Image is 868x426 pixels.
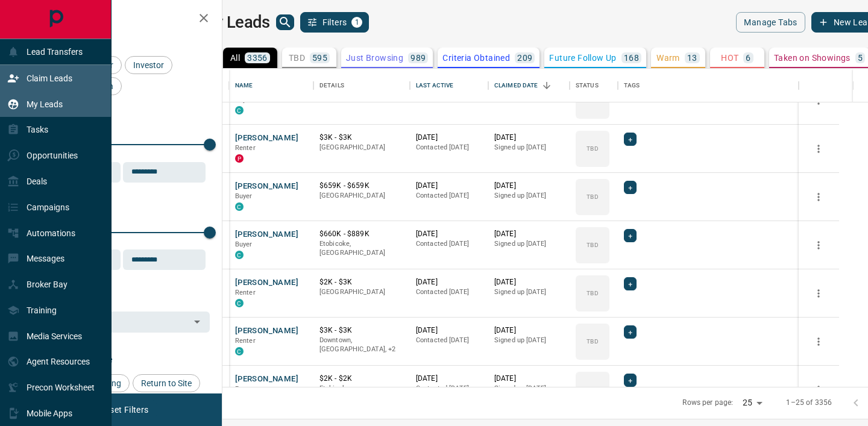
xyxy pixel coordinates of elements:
p: 6 [746,54,750,62]
p: 5 [858,54,863,62]
div: + [624,229,637,242]
span: Investor [129,60,168,70]
p: Signed up [DATE] [494,239,564,249]
p: Contacted [DATE] [416,191,482,201]
div: condos.ca [235,299,244,307]
div: + [624,133,637,146]
div: Last Active [410,69,488,102]
button: [PERSON_NAME] [235,374,298,385]
p: Contacted [DATE] [416,239,482,249]
div: Status [576,69,599,102]
span: 1 [353,18,361,27]
button: Sort [538,77,555,94]
p: 595 [312,54,327,62]
p: Future Follow Up [549,54,616,62]
p: Warm [656,54,680,62]
button: more [810,333,828,351]
div: + [624,181,637,194]
button: more [810,284,828,302]
button: more [810,381,828,399]
p: [DATE] [416,229,482,239]
p: Just Browsing [346,54,403,62]
p: TBD [587,385,598,394]
p: Etobicoke, [GEOGRAPHIC_DATA] [319,239,404,258]
button: more [810,188,828,206]
span: Buyer [235,240,253,248]
p: TBD [587,144,598,153]
p: 989 [410,54,426,62]
div: + [624,277,637,290]
p: 168 [624,54,639,62]
button: [PERSON_NAME] [235,325,298,337]
button: more [810,140,828,158]
p: Taken on Showings [774,54,851,62]
div: Tags [618,69,799,102]
h1: My Leads [201,13,270,32]
button: [PERSON_NAME] [235,229,298,240]
div: property.ca [235,154,244,163]
p: TBD [587,337,598,346]
span: + [628,181,632,193]
span: + [628,133,632,145]
p: $3K - $3K [319,133,404,143]
p: Signed up [DATE] [494,143,564,152]
p: $3K - $3K [319,325,404,336]
div: condos.ca [235,106,244,114]
p: TBD [289,54,305,62]
p: [DATE] [416,325,482,336]
div: Details [313,69,410,102]
span: Renter [235,337,256,345]
p: Contacted [DATE] [416,336,482,345]
p: Etobicoke, [GEOGRAPHIC_DATA] [319,384,404,403]
p: TBD [587,240,598,249]
p: Contacted [DATE] [416,287,482,297]
button: Open [189,313,206,330]
span: + [628,230,632,242]
div: Name [235,69,253,102]
p: Contacted [DATE] [416,143,482,152]
button: search button [276,14,294,30]
p: [GEOGRAPHIC_DATA] [319,143,404,152]
div: Claimed Date [488,69,570,102]
div: + [624,325,637,339]
p: TBD [587,192,598,201]
p: $660K - $889K [319,229,404,239]
div: Tags [624,69,640,102]
button: more [810,236,828,254]
p: [DATE] [494,229,564,239]
p: Criteria Obtained [442,54,510,62]
p: 13 [687,54,697,62]
p: [DATE] [494,325,564,336]
div: 25 [738,394,767,412]
p: HOT [721,54,738,62]
button: Manage Tabs [736,12,805,33]
p: [DATE] [416,133,482,143]
p: Signed up [DATE] [494,191,564,201]
div: condos.ca [235,347,244,356]
p: All [230,54,240,62]
p: Signed up [DATE] [494,384,564,393]
p: 3356 [247,54,268,62]
p: [GEOGRAPHIC_DATA] [319,191,404,201]
p: Signed up [DATE] [494,287,564,297]
div: Details [319,69,344,102]
p: $659K - $659K [319,181,404,191]
div: Name [229,69,313,102]
p: $2K - $2K [319,374,404,384]
div: Return to Site [133,374,200,392]
button: Reset Filters [92,399,156,420]
p: [DATE] [416,374,482,384]
button: [PERSON_NAME] [235,181,298,192]
div: Claimed Date [494,69,538,102]
h2: Filters [39,12,210,27]
span: + [628,326,632,338]
div: Status [570,69,618,102]
p: $2K - $3K [319,277,404,287]
span: Renter [235,144,256,152]
p: [GEOGRAPHIC_DATA] [319,287,404,297]
p: [DATE] [494,277,564,287]
p: Rows per page: [682,398,733,408]
span: + [628,278,632,290]
span: + [628,374,632,386]
p: [DATE] [416,181,482,191]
